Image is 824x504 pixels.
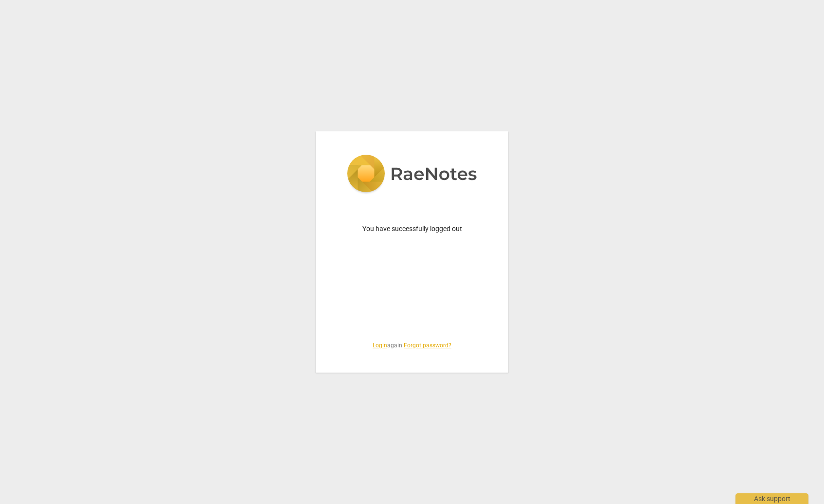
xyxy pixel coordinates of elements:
[347,155,477,195] img: 5ac2273c67554f335776073100b6d88f.svg
[339,224,485,234] p: You have successfully logged out
[373,342,387,349] a: Login
[339,342,485,350] span: again |
[404,342,451,349] a: Forgot password?
[735,493,808,504] div: Ask support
